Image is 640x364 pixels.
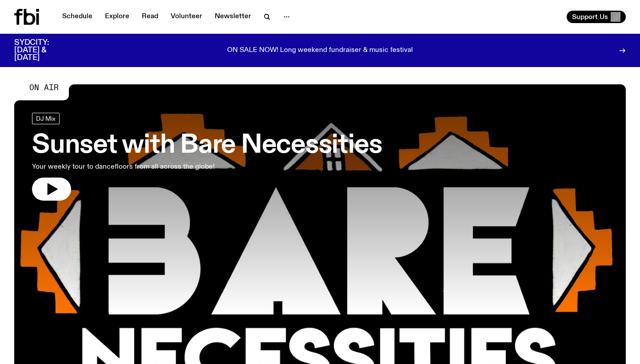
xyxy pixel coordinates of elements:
p: Your weekly tour to dancefloors from all across the globe! [32,162,260,172]
a: Volunteer [165,11,208,23]
h3: Sunset with Bare Necessities [32,133,382,158]
a: Read [136,11,164,23]
a: Sunset with Bare NecessitiesYour weekly tour to dancefloors from all across the globe! [32,113,382,201]
h3: SYDCITY: [DATE] & [DATE] [14,39,71,62]
a: Newsletter [209,11,256,23]
span: DJ Mix [36,115,56,122]
a: Explore [100,11,135,23]
span: On Air [29,83,59,91]
button: Support Us [567,11,626,23]
span: Support Us [572,13,608,21]
p: ON SALE NOW! Long weekend fundraiser & music festival [227,47,413,55]
a: Schedule [57,11,98,23]
a: DJ Mix [32,113,60,124]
